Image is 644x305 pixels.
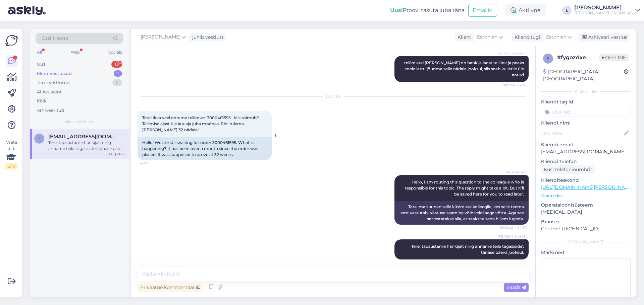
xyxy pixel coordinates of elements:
[505,4,546,16] div: Aktiivne
[541,88,631,94] div: Kliendi info
[546,33,567,41] span: Estonian
[541,120,631,127] p: Kliendi nimi
[390,6,466,14] div: Proovi tasuta juba täna:
[578,33,630,42] div: Arhiveeri vestlus
[541,130,623,137] input: Lisa nimi
[114,70,122,77] div: 1
[42,35,68,42] span: Otsi kliente
[105,152,125,157] div: [DATE] 14:13
[455,34,471,41] div: Klient
[404,60,525,77] span: tellimusel [PERSON_NAME] on hankija laost tellitav ja peaks meie lattu jõudma selle nädala jooksu...
[541,177,631,184] p: Klienditeekond
[142,115,260,132] span: Tere! Ikka veel ootame tellimust 3000461595 . Mis toimub? Tellimise ajast üle kuuaja juba möödas....
[541,202,631,209] p: Operatsioonisüsteem
[39,136,40,141] span: i
[498,51,527,56] span: [PERSON_NAME]
[411,244,525,255] span: Tere, täpsustame hankijalt ning anname teile tagasisidet tänase päeva jooksul.
[394,201,529,225] div: Tere, ma suunan selle küsimuse kolleegile, kes selle teema eest vastutab. Vastuse saamine võib ve...
[190,34,224,41] div: juhib vestlust
[541,158,631,165] p: Kliendi telefon
[37,98,47,104] div: Kõik
[69,48,81,57] div: Web
[498,234,527,239] span: [PERSON_NAME]
[36,48,43,57] div: All
[541,249,631,256] p: Märkmed
[5,34,18,47] img: Askly Logo
[500,225,527,230] span: Nähtud ✓ 14:07
[541,218,631,225] p: Brauser
[477,33,497,41] span: Estonian
[37,89,62,95] div: AI Assistent
[111,61,122,68] div: 13
[574,5,640,16] a: [PERSON_NAME][PERSON_NAME] GROUP AS
[501,260,527,265] span: Nähtud ✓ 14:13
[468,4,497,17] button: Emailid
[541,165,595,174] div: Küsi telefoninumbrit
[541,184,634,190] a: [URL][DOMAIN_NAME][PERSON_NAME]
[541,141,631,148] p: Kliendi email
[599,54,629,61] span: Offline
[405,179,525,197] span: Hello, I am routing this question to the colleague who is responsible for this topic. The reply m...
[37,79,70,86] div: Tiimi vestlused
[140,161,165,166] span: 14:07
[501,82,527,87] span: Nähtud ✓ 8:41
[107,48,123,57] div: Socials
[37,107,64,114] div: Arhiveeritud
[541,107,631,117] input: Lisa tag
[48,140,125,152] div: Tere, täpsustame hankijalt ning anname teile tagasisidet tänase päeva jooksul.
[557,54,599,62] div: # fygozdxe
[512,34,540,41] div: Klienditugi
[541,239,631,245] div: [PERSON_NAME]
[138,283,203,292] div: Privaatne kommentaar
[562,6,572,15] div: L
[112,79,122,86] div: 0
[501,170,527,175] span: AI Assistent
[506,284,526,290] span: Saada
[541,148,631,155] p: [EMAIL_ADDRESS][DOMAIN_NAME]
[574,10,633,16] div: [PERSON_NAME] GROUP AS
[574,5,633,10] div: [PERSON_NAME]
[390,7,403,13] b: Uus!
[138,137,272,160] div: Hello! We are still waiting for order 3000461595. What is happening? It has been over a month sin...
[5,163,17,169] div: 2 / 3
[541,98,631,105] p: Kliendi tag'id
[37,70,72,77] div: Minu vestlused
[541,225,631,232] p: Chrome [TECHNICAL_ID]
[541,193,631,199] p: Vaata edasi ...
[138,93,529,99] div: [DATE]
[543,68,624,82] div: [GEOGRAPHIC_DATA], [GEOGRAPHIC_DATA]
[541,209,631,216] p: [MEDICAL_DATA]
[64,119,95,125] span: Minu vestlused
[5,139,17,169] div: Vaata siia
[547,56,549,61] span: f
[48,134,118,140] span: info@revaliaehitus.ee
[37,61,45,68] div: Uus
[141,33,180,41] span: [PERSON_NAME]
